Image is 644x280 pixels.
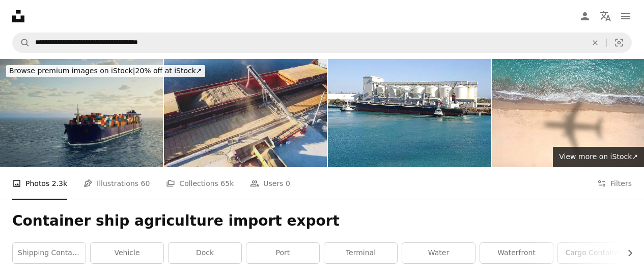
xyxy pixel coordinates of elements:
[164,59,327,167] img: Aerial view of big grain elevators on the sea. Loading of grain on ship. Port Ukraine. Cargo ship
[553,147,644,167] a: View more on iStock↗
[83,167,150,200] a: Illustrations 60
[595,6,615,26] button: Language
[597,167,632,200] button: Filters
[575,6,595,26] a: Log in / Sign up
[286,178,290,189] span: 0
[12,10,24,22] a: Home — Unsplash
[12,33,632,53] form: Find visuals sitewide
[621,243,632,263] button: scroll list to the right
[328,59,491,167] img: Wheat bulk ship
[141,178,150,189] span: 60
[13,243,86,263] a: shipping container
[220,178,234,189] span: 65k
[559,152,638,161] span: View more on iStock ↗
[91,243,163,263] a: vehicle
[324,243,397,263] a: terminal
[166,167,234,200] a: Collections 65k
[584,33,606,52] button: Clear
[615,6,636,26] button: Menu
[246,243,319,263] a: port
[607,33,631,52] button: Visual search
[9,67,135,75] span: Browse premium images on iStock |
[169,243,241,263] a: dock
[480,243,553,263] a: waterfront
[402,243,475,263] a: water
[558,243,631,263] a: cargo container
[9,67,202,75] span: 20% off at iStock ↗
[250,167,290,200] a: Users 0
[13,33,30,52] button: Search Unsplash
[12,212,632,230] h1: Container ship agriculture import export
